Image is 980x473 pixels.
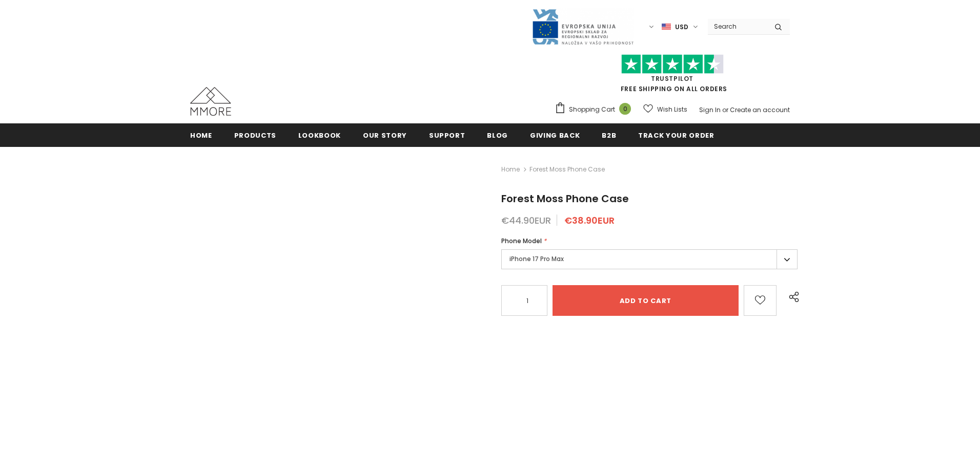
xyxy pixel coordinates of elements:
[501,249,798,269] label: iPhone 17 Pro Max
[529,163,605,176] span: Forest Moss Phone Case
[722,105,728,114] span: or
[657,104,687,115] span: Wish Lists
[363,123,407,146] a: Our Story
[638,131,714,140] span: Track your order
[487,131,508,140] span: Blog
[501,214,551,227] span: €44.90EUR
[298,123,341,146] a: Lookbook
[555,102,636,117] a: Shopping Cart 0
[429,131,465,140] span: support
[553,285,739,316] input: Add to cart
[730,105,790,114] a: Create an account
[190,131,212,140] span: Home
[699,105,721,114] a: Sign In
[675,22,688,32] span: USD
[643,100,687,118] a: Wish Lists
[530,131,580,140] span: Giving back
[569,104,615,115] span: Shopping Cart
[429,123,465,146] a: support
[190,123,212,146] a: Home
[662,23,671,31] img: USD
[501,191,629,206] span: Forest Moss Phone Case
[501,236,542,245] span: Phone Model
[621,54,724,74] img: Trust Pilot Stars
[532,8,634,46] img: Javni Razpis
[555,59,790,93] span: FREE SHIPPING ON ALL ORDERS
[602,131,616,140] span: B2B
[530,123,580,146] a: Giving back
[298,131,341,140] span: Lookbook
[234,131,276,140] span: Products
[564,214,615,227] span: €38.90EUR
[234,123,276,146] a: Products
[363,131,407,140] span: Our Story
[487,123,508,146] a: Blog
[619,103,631,115] span: 0
[190,87,231,116] img: MMORE Cases
[501,163,520,176] a: Home
[602,123,616,146] a: B2B
[638,123,714,146] a: Track your order
[651,74,693,83] a: Trustpilot
[532,22,634,31] a: Javni Razpis
[708,19,767,34] input: Search Site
